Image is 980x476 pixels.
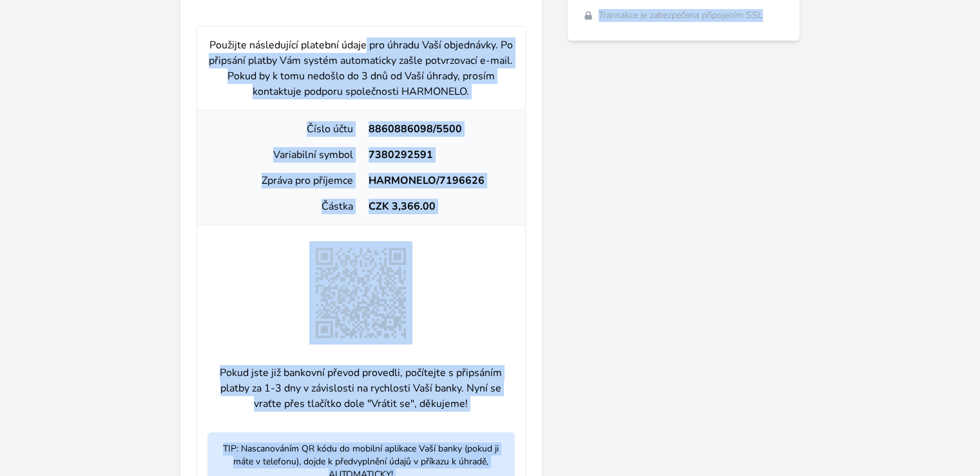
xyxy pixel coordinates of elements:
div: Zpráva pro příjemce [207,173,361,188]
p: Použijte následující platební údaje pro úhradu Vaší objednávky. Po připsání platby Vám systém aut... [207,37,514,99]
div: Číslo účtu [207,121,361,137]
div: Variabilní symbol [207,147,361,163]
p: Pokud jste již bankovní převod provedli, počítejte s připsáním platby za 1-3 dny v závislosti na ... [207,355,514,422]
div: Částka [207,199,361,214]
img: bUy0XyecysEAAAAASUVORK5CYII= [309,241,412,344]
div: 7380292591 [361,147,514,163]
div: HARMONELO/7196626 [361,173,514,188]
div: 8860886098/5500 [361,121,514,137]
span: Transakce je zabezpečena připojením SSL [599,9,763,22]
div: CZK 3,366.00 [361,199,514,214]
